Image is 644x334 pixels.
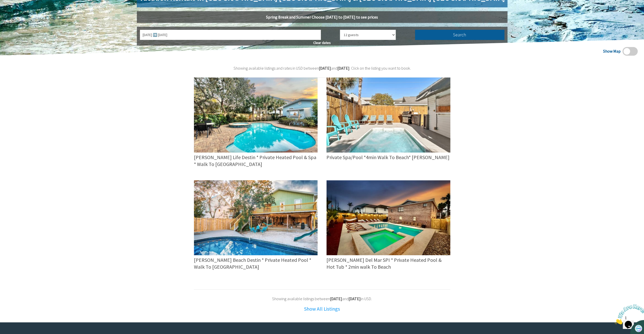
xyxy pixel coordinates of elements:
[194,78,318,153] img: 240c1866-2ff6-42a6-a632-a0da8b4f13be.jpeg
[194,65,450,71] div: Showing available listings and rates in USD between and . Click on the listing you want to book.
[415,30,504,40] button: Search
[319,66,331,71] b: [DATE]
[603,48,621,54] span: Show Map
[194,180,318,255] img: ae8f401a-92e9-48b6-bc1e-f83bb562cda8.jpeg
[2,2,4,6] span: 1
[194,78,318,168] a: [PERSON_NAME] Life Destin * Private Heated Pool & Spa * Walk To [GEOGRAPHIC_DATA]
[137,11,507,23] h5: Spring Break and Summer Choose [DATE] to [DATE] to see prices
[194,296,450,301] div: Showing available listings between and in USD.
[326,257,442,270] span: [PERSON_NAME] Del Mar SPI * Private Heated Pool & Hot Tub * 2min walk To Beach
[194,257,311,270] span: [PERSON_NAME] Beach Destin * Private Heated Pool * Walk To [GEOGRAPHIC_DATA]
[140,30,321,40] input: Select your dates
[326,180,450,255] img: 1b3d0ca6-a5be-407f-aaf6-da6a259b87e9.jpeg
[326,78,450,153] img: 7c92263a-cf49-465a-85fd-c7e2cb01ac41.jpeg
[349,296,361,301] b: [DATE]
[326,154,450,160] span: Private Spa/Pool *4min Walk To Beach* [PERSON_NAME]
[337,66,350,71] b: [DATE]
[613,302,644,326] iframe: chat widget
[326,180,450,270] a: [PERSON_NAME] Del Mar SPI * Private Heated Pool & Hot Tub * 2min walk To Beach
[194,180,318,270] a: [PERSON_NAME] Beach Destin * Private Heated Pool * Walk To [GEOGRAPHIC_DATA]
[2,2,34,22] img: Chat attention grabber
[194,154,316,167] span: [PERSON_NAME] Life Destin * Private Heated Pool & Spa * Walk To [GEOGRAPHIC_DATA]
[304,306,340,312] a: Show All Listings
[330,296,342,301] b: [DATE]
[326,78,450,161] a: Private Spa/Pool *4min Walk To Beach* [PERSON_NAME]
